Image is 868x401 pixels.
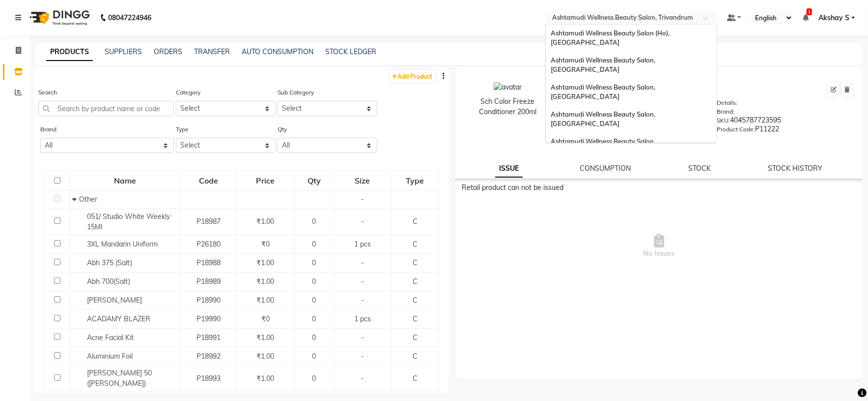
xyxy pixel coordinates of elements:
[242,47,313,56] a: AUTO CONSUMPTION
[413,314,418,323] span: C
[361,277,364,286] span: -
[312,277,316,286] span: 0
[413,333,418,342] span: C
[495,160,523,178] a: ISSUE
[325,47,376,56] a: STOCK LEDGER
[361,217,364,226] span: -
[312,296,316,305] span: 0
[361,195,364,204] span: -
[87,333,134,342] span: Acne Facial Kit
[196,352,221,361] span: P18992
[87,352,133,361] span: Aluminium Foil
[176,125,189,134] label: Type
[551,29,671,47] span: Ashtamudi Wellness Beauty Salon (Ho), [GEOGRAPHIC_DATA]
[256,333,274,342] span: ₹1.00
[494,82,522,93] img: avatar
[87,212,170,231] span: 051/ Studio White Weekly 15Ml
[717,107,734,116] label: Brand:
[256,217,274,226] span: ₹1.00
[87,258,133,267] span: Abh 375 (Salt)
[196,374,221,383] span: P18993
[71,172,180,189] div: Name
[295,172,333,189] div: Qty
[580,164,631,173] a: CONSUMPTION
[462,197,856,295] span: No Issues
[413,277,418,286] span: C
[278,125,287,134] label: Qty
[256,258,274,267] span: ₹1.00
[196,258,221,267] span: P18988
[717,98,737,107] label: Details:
[413,217,418,226] span: C
[413,352,418,361] span: C
[46,43,93,61] a: PRODUCTS
[196,333,221,342] span: P18991
[818,13,849,23] span: Akshay S
[807,8,812,15] span: 1
[312,333,316,342] span: 0
[312,352,316,361] span: 0
[87,314,151,323] span: ACADAMY BLAZER
[768,164,823,173] a: STOCK HISTORY
[413,296,418,305] span: C
[335,172,391,189] div: Size
[154,47,182,56] a: ORDERS
[38,88,57,97] label: Search
[181,172,236,189] div: Code
[551,110,657,128] span: Ashtamudi Wellness Beauty Salon, [GEOGRAPHIC_DATA]
[261,240,270,248] span: ₹0
[25,4,92,31] img: logo
[354,240,371,248] span: 1 pcs
[196,217,221,226] span: P18987
[87,369,152,388] span: [PERSON_NAME] 50 ([PERSON_NAME])
[196,314,221,323] span: P19990
[354,314,371,323] span: 1 pcs
[196,296,221,305] span: P18990
[87,277,131,286] span: Abh 700(Salt)
[803,13,809,22] a: 1
[361,333,364,342] span: -
[312,217,316,226] span: 0
[87,240,158,248] span: 3XL Mandarin Uniform
[176,88,200,97] label: Category
[551,137,657,155] span: Ashtamudi Wellness Beauty Salon, [GEOGRAPHIC_DATA]
[551,83,657,101] span: Ashtamudi Wellness Beauty Salon, [GEOGRAPHIC_DATA]
[194,47,230,56] a: TRANSFER
[312,240,316,248] span: 0
[256,277,274,286] span: ₹1.00
[73,195,80,204] span: Collapse Row
[361,258,364,267] span: -
[361,296,364,305] span: -
[392,172,438,189] div: Type
[413,258,418,267] span: C
[80,195,98,204] span: Other
[717,124,853,138] div: P11222
[196,240,221,248] span: P26180
[413,240,418,248] span: C
[237,172,294,189] div: Price
[87,296,142,305] span: [PERSON_NAME]
[261,314,270,323] span: ₹0
[312,258,316,267] span: 0
[108,4,151,31] b: 08047224946
[717,115,853,129] div: 4045787723595
[717,125,755,134] label: Product Code:
[38,101,174,116] input: Search by product name or code
[390,70,435,82] a: Add Product
[462,183,856,193] div: Retail product can not be issued
[413,374,418,383] span: C
[361,352,364,361] span: -
[256,374,274,383] span: ₹1.00
[256,296,274,305] span: ₹1.00
[196,277,221,286] span: P18989
[465,96,551,117] div: Sch Color Freeze Conditioner 200ml
[256,352,274,361] span: ₹1.00
[40,125,56,134] label: Brand
[361,374,364,383] span: -
[278,88,314,97] label: Sub Category
[105,47,142,56] a: SUPPLIERS
[551,56,657,74] span: Ashtamudi Wellness Beauty Salon, [GEOGRAPHIC_DATA]
[312,314,316,323] span: 0
[688,164,711,173] a: STOCK
[312,374,316,383] span: 0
